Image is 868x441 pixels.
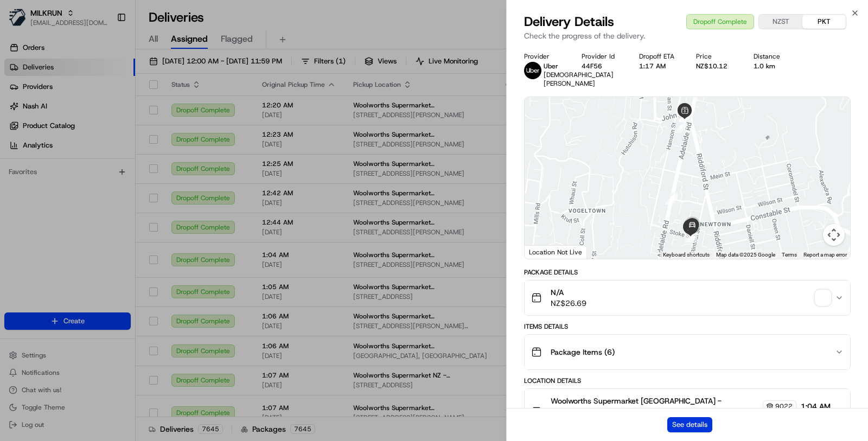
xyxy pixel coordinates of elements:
input: Clear [28,69,179,81]
div: 💻 [92,243,100,252]
img: Google [527,245,563,259]
div: Past conversations [11,140,73,149]
img: Masood Aslam [11,187,28,204]
span: Knowledge Base [22,242,83,253]
span: • [90,197,94,206]
span: 9022 [775,402,793,411]
div: Price [696,52,736,61]
img: Zach Benton [11,157,28,175]
span: NZ$26.69 [551,298,586,309]
img: Nash [11,10,33,32]
span: API Documentation [103,242,174,253]
button: Woolworths Supermarket [GEOGRAPHIC_DATA] - [GEOGRAPHIC_DATA] Store Manager90221:04 AM [525,389,850,434]
p: Welcome 👋 [11,43,197,60]
span: Map data ©2025 Google [716,252,775,258]
div: 8 [685,231,697,242]
div: Location Details [524,376,851,385]
img: 1732323095091-59ea418b-cfe3-43c8-9ae0-d0d06d6fd42c [23,103,42,123]
button: 44F56 [582,62,602,71]
div: Location Not Live [525,245,587,259]
div: Provider [524,52,564,61]
button: N/ANZ$26.69 [525,280,850,315]
div: Start new chat [49,103,178,114]
div: 1.0 km [754,62,794,71]
span: [PERSON_NAME] [34,168,88,176]
a: 💻API Documentation [87,238,178,257]
div: Items Details [524,322,851,331]
button: Keyboard shortcuts [663,251,710,259]
span: N/A [551,287,586,298]
div: Package Details [524,268,851,277]
span: [DEMOGRAPHIC_DATA][PERSON_NAME] [544,71,614,88]
span: [DATE] [96,168,118,176]
div: Distance [754,52,794,61]
span: [PERSON_NAME] [34,197,88,206]
button: Package Items (6) [525,335,850,369]
button: Start new chat [184,106,197,119]
img: 1736555255976-a54dd68f-1ca7-489b-9aae-adbdc363a1c4 [11,103,30,123]
img: uber-new-logo.jpeg [524,62,541,79]
a: 📗Knowledge Base [7,238,87,257]
span: Package Items ( 6 ) [551,347,615,357]
div: Provider Id [582,52,622,61]
span: • [90,168,94,176]
div: NZ$10.12 [696,62,736,71]
a: Report a map error [803,252,847,258]
span: 1:04 AM [801,401,831,412]
button: PKT [802,15,846,29]
span: Delivery Details [524,13,614,30]
span: Uber [544,62,558,71]
span: Pylon [108,269,131,277]
a: Terms (opens in new tab) [782,252,797,258]
div: 📗 [11,243,20,252]
span: [DATE] [96,197,118,206]
p: Check the progress of the delivery. [524,30,851,41]
div: Dropoff ETA [639,52,679,61]
a: Open this area in Google Maps (opens a new window) [527,245,563,259]
div: 4 [675,121,687,133]
button: See details [667,417,712,432]
div: 1:17 AM [639,62,679,71]
div: 7 [666,193,678,204]
button: See all [168,138,197,151]
span: Woolworths Supermarket [GEOGRAPHIC_DATA] - [GEOGRAPHIC_DATA] Store Manager [551,395,761,417]
div: We're available if you need us! [49,114,149,123]
a: Powered byPylon [76,268,131,277]
button: NZST [759,15,802,29]
button: Map camera controls [823,224,845,246]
